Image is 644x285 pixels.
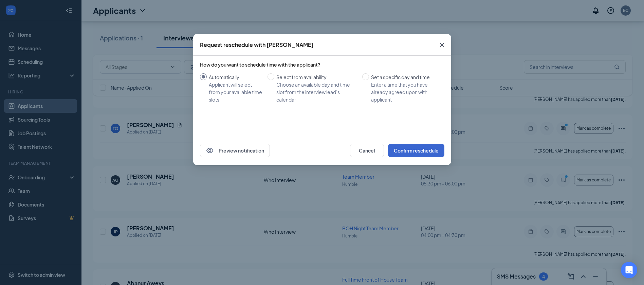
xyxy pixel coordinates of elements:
div: Enter a time that you have already agreed upon with applicant [371,81,439,103]
button: Cancel [350,144,384,157]
div: Choose an available day and time slot from the interview lead’s calendar [276,81,357,103]
div: Applicant will select from your available time slots [209,81,262,103]
div: Select from availability [276,73,357,81]
svg: Eye [206,146,214,155]
div: Set a specific day and time [371,73,439,81]
button: EyePreview notification [200,144,270,157]
div: How do you want to schedule time with the applicant? [200,61,444,68]
button: Confirm reschedule [388,144,444,157]
button: Close [433,34,451,56]
div: Automatically [209,73,262,81]
div: Open Intercom Messenger [621,262,637,278]
svg: Cross [438,41,446,49]
div: Request reschedule with [PERSON_NAME] [200,41,314,49]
